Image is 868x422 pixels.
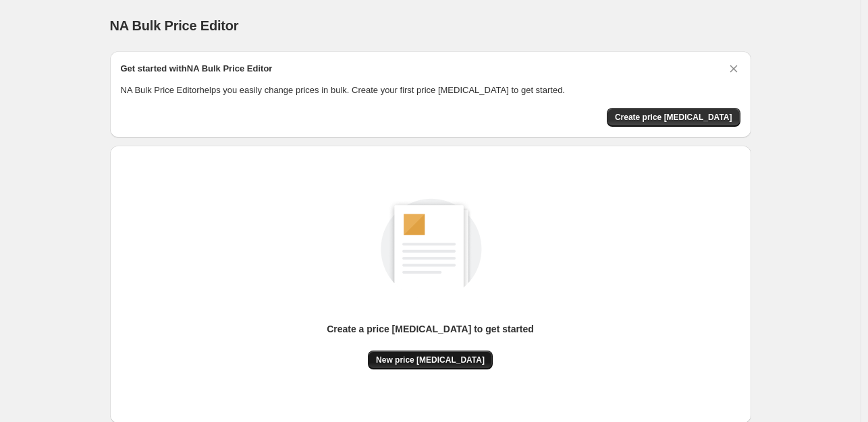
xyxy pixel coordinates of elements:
[727,62,740,76] button: Dismiss card
[121,84,740,97] p: NA Bulk Price Editor helps you easily change prices in bulk. Create your first price [MEDICAL_DAT...
[110,18,239,33] span: NA Bulk Price Editor
[368,351,493,369] button: New price [MEDICAL_DATA]
[607,108,740,127] button: Create price change job
[376,355,485,365] span: New price [MEDICAL_DATA]
[327,322,534,336] p: Create a price [MEDICAL_DATA] to get started
[615,112,732,123] span: Create price [MEDICAL_DATA]
[121,62,273,76] h2: Get started with NA Bulk Price Editor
